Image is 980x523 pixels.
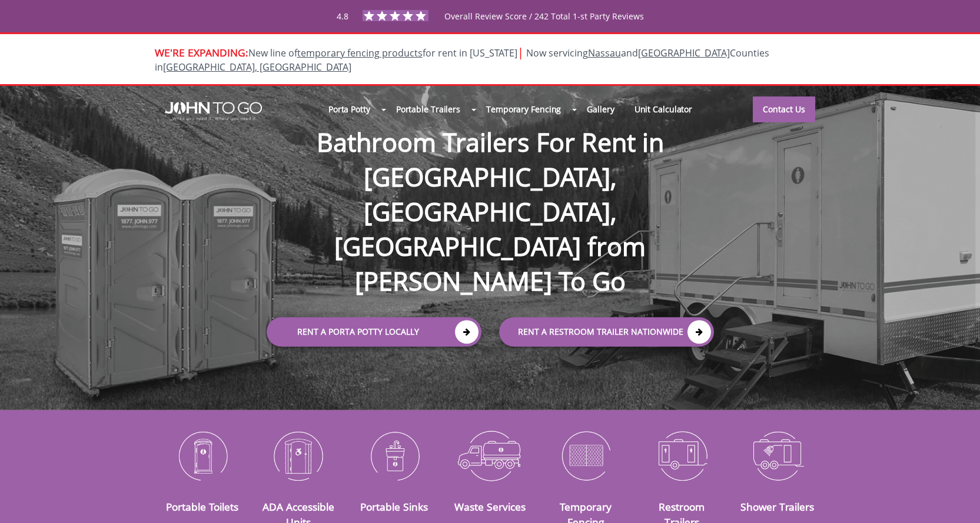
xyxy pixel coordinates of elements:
span: 4.8 [337,11,348,22]
a: Portable Trailers [386,96,470,122]
a: Shower Trailers [740,499,814,514]
a: Rent a Porta Potty Locally [267,317,481,347]
img: Portable-Toilets-icon_N.png [164,425,242,486]
img: Restroom-Trailers-icon_N.png [643,425,721,486]
span: New line of for rent in [US_STATE] [155,46,769,74]
a: rent a RESTROOM TRAILER Nationwide [499,317,714,347]
img: ADA-Accessible-Units-icon_N.png [259,425,337,486]
a: Gallery [577,96,624,122]
a: Unit Calculator [624,96,703,122]
a: Porta Potty [318,96,380,122]
img: JOHN to go [165,102,262,121]
span: WE'RE EXPANDING: [155,45,248,59]
a: [GEOGRAPHIC_DATA], [GEOGRAPHIC_DATA] [163,61,351,74]
a: [GEOGRAPHIC_DATA] [638,46,730,59]
h1: Bathroom Trailers For Rent in [GEOGRAPHIC_DATA], [GEOGRAPHIC_DATA], [GEOGRAPHIC_DATA] from [PERSO... [255,86,726,298]
a: Waste Services [454,499,526,514]
a: Portable Sinks [360,499,428,514]
span: | [517,44,524,60]
a: Temporary Fencing [476,96,571,122]
a: Contact Us [753,96,815,122]
a: Nassau [588,46,621,59]
span: Overall Review Score / 242 Total 1-st Party Reviews [444,11,644,45]
a: Portable Toilets [166,499,238,514]
img: Temporary-Fencing-cion_N.png [547,425,625,486]
img: Waste-Services-icon_N.png [451,425,529,486]
a: temporary fencing products [297,46,423,59]
img: Portable-Sinks-icon_N.png [355,425,433,486]
img: Shower-Trailers-icon_N.png [739,425,817,486]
